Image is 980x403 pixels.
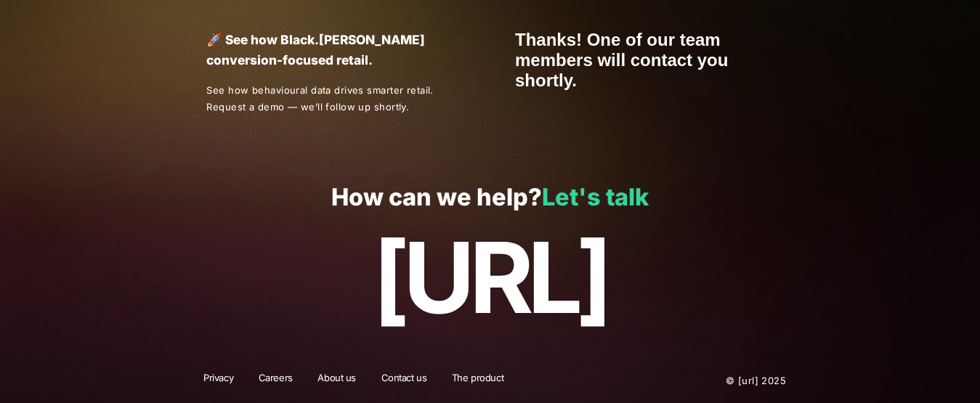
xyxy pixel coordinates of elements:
a: Contact us [372,371,437,390]
p: See how behavioural data drives smarter retail. Request a demo — we’ll follow up shortly. [206,82,465,115]
p: [URL] [31,223,948,333]
a: The product [442,371,513,390]
a: Let's talk [542,183,649,211]
p: How can we help? [31,184,948,211]
p: © [URL] 2025 [638,371,786,390]
a: About us [308,371,365,390]
iframe: Form 1 [515,30,773,91]
a: Privacy [194,371,243,390]
a: Careers [249,371,302,390]
p: 🚀 See how Black.[PERSON_NAME] conversion-focused retail. [206,30,464,70]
